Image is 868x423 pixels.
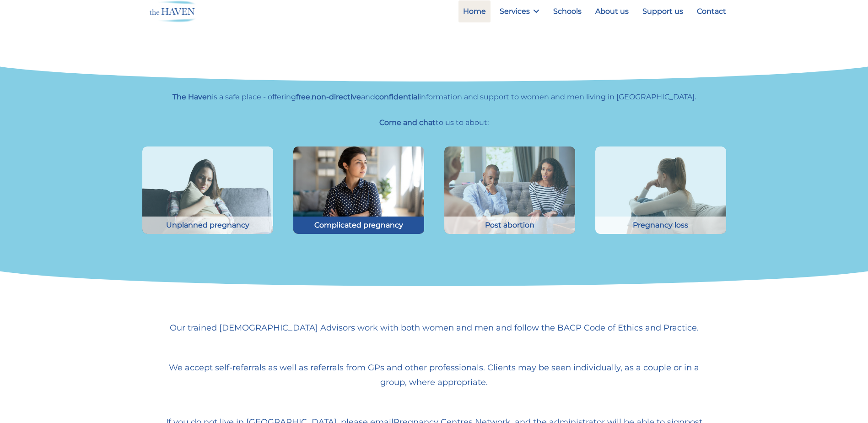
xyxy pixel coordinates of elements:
a: Schools [549,0,586,22]
a: Young woman discussing pregnancy problems with counsellor Complicated pregnancy [293,227,424,236]
strong: Come and chat [379,118,436,127]
a: Support us [638,0,688,22]
a: Services [495,0,544,22]
a: About us [591,0,633,22]
img: Young woman discussing pregnancy problems with counsellor [286,142,431,238]
img: Side view young woman looking away at window sitting on couch at home [595,146,726,234]
a: Contact [692,0,731,22]
div: Post abortion [444,217,575,234]
div: Pregnancy loss [595,217,726,234]
strong: non-directive [312,92,361,101]
a: Young couple in crisis trying solve problem during counselling Post abortion [444,227,575,236]
a: Side view young woman looking away at window sitting on couch at home Pregnancy loss [595,227,726,236]
p: We accept self-referrals as well as referrals from GPs and other professionals. Clients may be se... [161,360,708,390]
strong: confidential [375,92,419,101]
img: Young couple in crisis trying solve problem during counselling [444,146,575,234]
div: Complicated pregnancy [293,217,424,234]
div: Unplanned pregnancy [142,217,273,234]
a: Front view of a sad girl embracing a pillow sitting on a couch Unplanned pregnancy [142,227,273,236]
strong: The Haven [173,92,212,101]
p: Our trained [DEMOGRAPHIC_DATA] Advisors work with both women and men and follow the BACP Code of ... [161,320,708,335]
a: Home [458,0,491,22]
img: Front view of a sad girl embracing a pillow sitting on a couch [142,146,273,234]
strong: free [296,92,310,101]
